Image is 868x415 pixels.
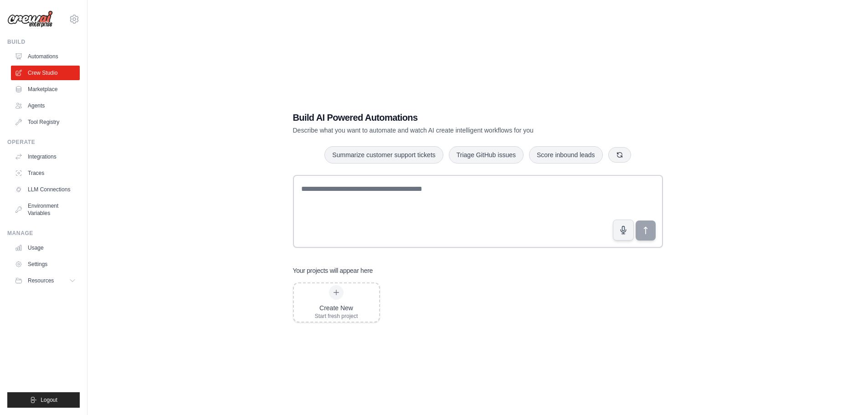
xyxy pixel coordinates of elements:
div: Manage [7,230,80,237]
a: Crew Studio [11,66,80,80]
button: Summarize customer support tickets [324,146,443,164]
a: Traces [11,166,80,180]
button: Resources [11,273,80,288]
a: Environment Variables [11,199,80,220]
a: Integrations [11,149,80,164]
h3: Your projects will appear here [293,266,373,275]
div: Start fresh project [315,313,358,320]
button: Click to speak your automation idea [613,220,634,241]
a: Tool Registry [11,115,80,129]
span: Resources [28,277,54,284]
a: Settings [11,257,80,272]
h1: Build AI Powered Automations [293,111,599,124]
a: Marketplace [11,82,80,97]
a: LLM Connections [11,182,80,197]
a: Agents [11,98,80,113]
a: Usage [11,241,80,255]
button: Triage GitHub issues [449,146,524,164]
img: Logo [7,10,53,28]
span: Logout [41,396,57,404]
div: Build [7,38,80,46]
div: Operate [7,138,80,146]
button: Get new suggestions [608,147,631,163]
button: Logout [7,392,80,408]
div: Create New [315,303,358,313]
p: Describe what you want to automate and watch AI create intelligent workflows for you [293,126,599,135]
a: Automations [11,49,80,64]
button: Score inbound leads [529,146,603,164]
